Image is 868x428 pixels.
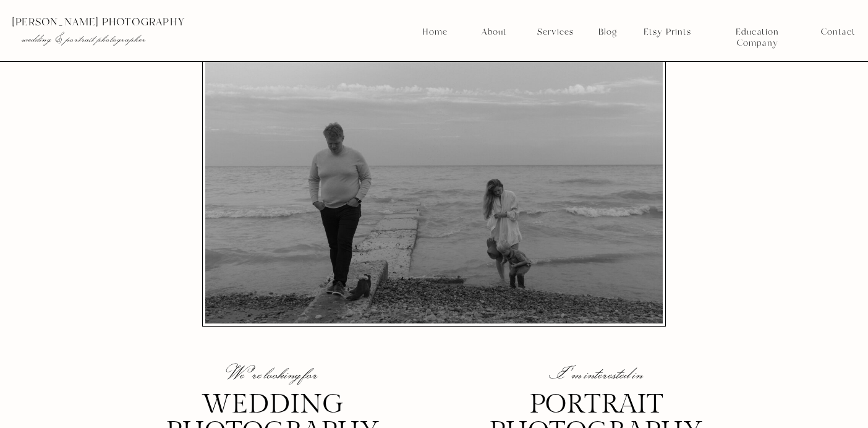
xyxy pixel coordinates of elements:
a: Contact [821,27,855,38]
p: We're looking for [204,366,342,383]
a: Blog [594,27,621,38]
p: [PERSON_NAME] photography [12,17,240,28]
a: Etsy Prints [639,27,696,38]
a: Education Company [715,27,800,38]
a: Home [422,27,448,38]
p: I'm interested in [527,366,665,383]
a: Services [532,27,578,38]
a: About [478,27,509,38]
p: wedding & portrait photographer [22,33,215,45]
